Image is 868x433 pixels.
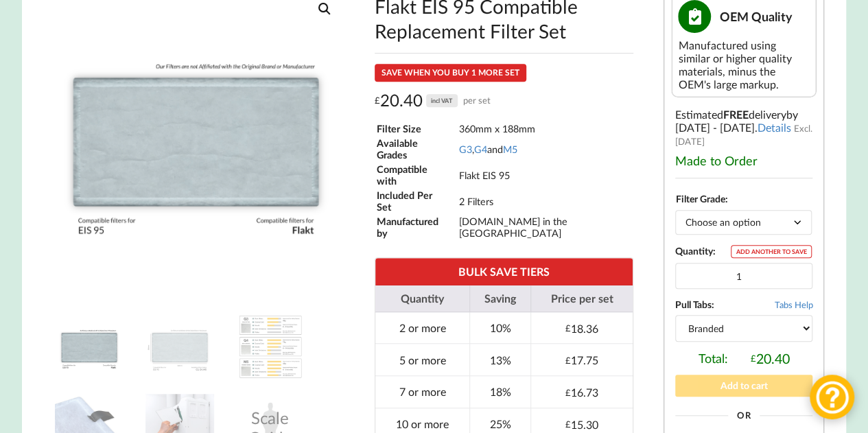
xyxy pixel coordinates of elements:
b: Pull Tabs: [675,299,714,310]
div: 17.75 [565,353,598,366]
span: by [DATE] - [DATE] [675,108,798,134]
span: £ [565,419,571,430]
img: Dimensions and Filter Grades of Flakt EIS 95 Filter Replacement Set from MVHR.shop [145,312,214,381]
td: 5 or more [375,343,469,375]
div: 15.30 [565,418,598,431]
a: G4 [474,143,487,155]
b: FREE [723,108,749,121]
th: BULK SAVE TIERS [375,258,633,285]
span: Total: [699,351,728,366]
div: 18.36 [565,322,598,335]
span: £ [565,323,571,333]
span: £ [751,353,756,364]
td: 2 Filters [458,189,632,213]
a: G3 [459,143,472,155]
td: Compatible with [376,163,457,187]
button: Add to cart [675,375,812,396]
td: , and [458,137,632,161]
td: Manufactured by [376,215,457,239]
div: incl VAT [426,94,458,107]
div: ADD ANOTHER TO SAVE [731,245,812,258]
span: £ [565,355,571,366]
span: Tabs Help [774,299,812,310]
span: OEM Quality [719,9,792,24]
th: Quantity [375,285,469,312]
td: Available Grades [376,137,457,161]
a: M5 [503,143,517,155]
div: 16.73 [565,386,598,399]
div: Or [675,411,812,420]
img: A Table showing a comparison between G3, G4 and M5 for MVHR Filters and their efficiency at captu... [236,312,305,381]
img: Flakt EIS 95 Filter Replacement Set from MVHR.shop [55,312,124,381]
a: Details [758,121,791,134]
td: [DOMAIN_NAME] in the [GEOGRAPHIC_DATA] [458,215,632,239]
div: Manufactured using similar or higher quality materials, minus the OEM's large markup. [678,38,810,91]
div: 20.40 [751,351,790,366]
div: 20.40 [375,90,491,111]
span: £ [565,387,571,398]
span: per set [463,90,491,111]
label: Filter Grade [676,193,725,204]
input: Product quantity [675,263,812,289]
td: 10% [469,312,530,344]
div: SAVE WHEN YOU BUY 1 MORE SET [375,64,526,82]
div: Made to Order [675,153,812,168]
td: 2 or more [375,312,469,344]
th: Price per set [530,285,633,312]
td: Included Per Set [376,189,457,213]
td: 18% [469,375,530,408]
td: Filter Size [376,122,457,135]
td: 7 or more [375,375,469,408]
th: Saving [469,285,530,312]
td: Flakt EIS 95 [458,163,632,187]
td: 360mm x 188mm [458,122,632,135]
span: £ [375,90,380,111]
td: 13% [469,343,530,375]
